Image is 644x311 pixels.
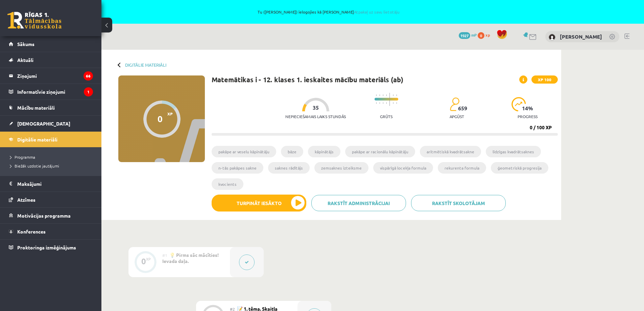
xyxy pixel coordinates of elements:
[9,68,93,84] a: Ziņojumi66
[450,114,464,119] p: apgūst
[393,102,393,104] img: icon-short-line-57e1e144782c952c97e751825c79c345078a6d821885a25fce030b3d8c18986b.svg
[314,162,368,174] li: zemsaknes izteiksme
[386,102,387,104] img: icon-short-line-57e1e144782c952c97e751825c79c345078a6d821885a25fce030b3d8c18986b.svg
[531,75,558,84] span: XP 100
[9,36,93,52] a: Sākums
[471,32,477,38] span: mP
[9,100,93,115] a: Mācību materiāli
[7,12,62,29] a: Rīgas 1. Tālmācības vidusskola
[10,163,95,169] a: Biežāk uzdotie jautājumi
[311,195,406,211] a: Rakstīt administrācijai
[9,224,93,239] a: Konferences
[17,244,76,250] span: Proktoringa izmēģinājums
[308,146,340,157] li: kāpinātājs
[396,94,397,96] img: icon-short-line-57e1e144782c952c97e751825c79c345078a6d821885a25fce030b3d8c18986b.svg
[285,114,346,119] p: Nepieciešamais laiks stundās
[17,105,55,111] span: Mācību materiāli
[146,257,151,261] div: XP
[158,114,163,124] div: 0
[9,84,93,99] a: Informatīvie ziņojumi1
[393,94,393,96] img: icon-short-line-57e1e144782c952c97e751825c79c345078a6d821885a25fce030b3d8c18986b.svg
[376,94,377,96] img: icon-short-line-57e1e144782c952c97e751825c79c345078a6d821885a25fce030b3d8c18986b.svg
[17,213,71,219] span: Motivācijas programma
[485,32,490,38] span: xp
[84,71,93,81] i: 66
[386,94,387,96] img: icon-short-line-57e1e144782c952c97e751825c79c345078a6d821885a25fce030b3d8c18986b.svg
[212,195,306,212] button: Turpināt iesākto
[383,94,383,96] img: icon-short-line-57e1e144782c952c97e751825c79c345078a6d821885a25fce030b3d8c18986b.svg
[345,146,415,157] li: pakāpe ar racionālu kāpinātāju
[478,32,493,38] a: 0 xp
[17,197,35,203] span: Atzīmes
[17,228,46,235] span: Konferences
[268,162,310,174] li: saknes rādītājs
[354,9,400,15] a: Atpakaļ uz savu lietotāju
[511,97,526,111] img: icon-progress-161ccf0a02000e728c5f80fcf4c31c7af3da0e1684b2b1d7c360e028c24a22f1.svg
[212,75,403,84] h1: Matemātikas i - 12. klases 1. ieskaites mācību materiāls (ab)
[10,154,95,160] a: Programma
[10,154,35,160] span: Programma
[459,32,470,39] span: 1927
[491,162,548,174] li: ģeometriskā progresija
[9,132,93,147] a: Digitālie materiāli
[9,192,93,207] a: Atzīmes
[486,146,541,157] li: līdzīgas kvadrātsaknes
[162,252,219,264] span: 💡 Pirms sāc mācīties! Ievada daļa.
[411,195,506,211] a: Rakstīt skolotājam
[84,87,93,96] i: 1
[125,62,166,67] a: Digitālie materiāli
[141,258,146,264] div: 0
[281,146,303,157] li: bāze
[396,102,397,104] img: icon-short-line-57e1e144782c952c97e751825c79c345078a6d821885a25fce030b3d8c18986b.svg
[9,240,93,255] a: Proktoringa izmēģinājums
[9,176,93,192] a: Maksājumi
[212,162,263,174] li: n-tās pakāpes sakne
[518,114,538,119] p: progress
[17,84,93,99] legend: Informatīvie ziņojumi
[380,114,392,119] p: Grūts
[17,68,93,84] legend: Ziņojumi
[17,41,34,47] span: Sākums
[376,102,377,104] img: icon-short-line-57e1e144782c952c97e751825c79c345078a6d821885a25fce030b3d8c18986b.svg
[379,102,380,104] img: icon-short-line-57e1e144782c952c97e751825c79c345078a6d821885a25fce030b3d8c18986b.svg
[438,162,486,174] li: rekurenta formula
[212,146,276,157] li: pakāpe ar veselu kāpinātāju
[313,105,319,111] span: 35
[10,163,59,169] span: Biežāk uzdotie jautājumi
[458,105,467,111] span: 659
[9,116,93,131] a: [DEMOGRAPHIC_DATA]
[560,33,602,40] a: [PERSON_NAME]
[9,208,93,223] a: Motivācijas programma
[17,120,70,127] span: [DEMOGRAPHIC_DATA]
[17,57,33,63] span: Aktuāli
[522,105,533,111] span: 14 %
[17,176,93,192] legend: Maksājumi
[17,136,57,142] span: Digitālie materiāli
[78,10,580,14] span: Tu ([PERSON_NAME]) ielogojies kā [PERSON_NAME]
[373,162,433,174] li: vispārīgā locekļa formula
[383,102,383,104] img: icon-short-line-57e1e144782c952c97e751825c79c345078a6d821885a25fce030b3d8c18986b.svg
[379,94,380,96] img: icon-short-line-57e1e144782c952c97e751825c79c345078a6d821885a25fce030b3d8c18986b.svg
[478,32,484,39] span: 0
[420,146,481,157] li: aritmētiskā kvadrātsakne
[459,32,477,38] a: 1927 mP
[9,52,93,68] a: Aktuāli
[450,97,459,111] img: students-c634bb4e5e11cddfef0936a35e636f08e4e9abd3cc4e673bd6f9a4125e45ecb1.svg
[212,178,243,190] li: kvocients
[162,252,167,258] span: #1
[549,34,555,41] img: Tīna Elizabete Klipa
[167,111,173,116] span: XP
[389,93,390,106] img: icon-long-line-d9ea69661e0d244f92f715978eff75569469978d946b2353a9bb055b3ed8787d.svg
